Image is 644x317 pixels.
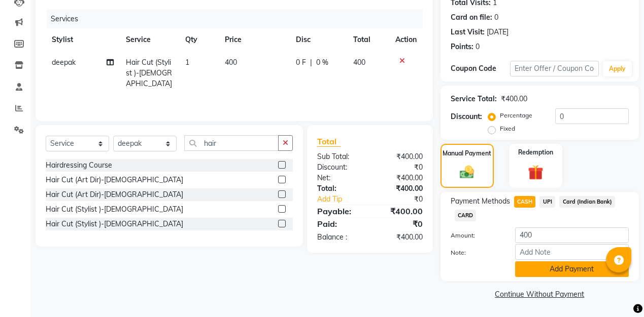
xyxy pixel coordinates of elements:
div: 0 [494,12,498,23]
div: Last Visit: [451,27,485,37]
div: Coupon Code [451,63,510,74]
div: [DATE] [487,27,509,37]
label: Redemption [518,148,553,157]
input: Enter Offer / Coupon Code [510,61,599,76]
th: Stylist [46,28,120,51]
div: ₹400.00 [370,183,430,194]
div: ₹0 [380,194,430,205]
input: Search or Scan [184,135,279,151]
th: Disc [290,28,348,51]
span: Card (Indian Bank) [559,196,615,208]
div: Total: [310,183,370,194]
label: Percentage [500,111,532,120]
label: Fixed [500,124,515,133]
div: Discount: [451,111,482,122]
div: Paid: [310,218,370,230]
a: Add Tip [310,194,380,205]
div: ₹400.00 [370,151,430,162]
label: Manual Payment [443,149,491,158]
div: Hair Cut (Stylist )-[DEMOGRAPHIC_DATA] [46,219,183,229]
div: Services [47,10,430,28]
span: 1 [185,58,189,67]
th: Service [120,28,179,51]
button: Add Payment [515,261,629,277]
span: 400 [353,58,365,67]
span: Total [317,136,341,147]
span: 400 [225,58,237,67]
button: Apply [603,61,632,76]
label: Note: [443,248,507,257]
th: Total [347,28,389,51]
th: Price [219,28,290,51]
span: | [310,57,312,68]
a: Continue Without Payment [443,289,637,300]
span: Payment Methods [451,196,510,207]
div: 0 [476,42,480,52]
div: ₹400.00 [370,232,430,243]
div: Sub Total: [310,151,370,162]
div: ₹400.00 [370,205,430,217]
span: 0 % [316,57,328,68]
div: ₹0 [370,162,430,173]
input: Add Note [515,244,629,260]
th: Qty [179,28,219,51]
div: Payable: [310,205,370,217]
div: Hairdressing Course [46,160,112,171]
input: Amount [515,227,629,243]
img: _gift.svg [523,163,548,182]
div: ₹400.00 [501,94,527,104]
div: Hair Cut (Art Dir)-[DEMOGRAPHIC_DATA] [46,175,183,185]
span: UPI [539,196,555,208]
th: Action [389,28,423,51]
div: ₹0 [370,218,430,230]
span: Hair Cut (Stylist )-[DEMOGRAPHIC_DATA] [126,58,172,88]
div: Hair Cut (Art Dir)-[DEMOGRAPHIC_DATA] [46,189,183,200]
span: CARD [455,210,477,221]
label: Amount: [443,231,507,240]
span: CASH [514,196,536,208]
span: 0 F [296,57,306,68]
div: Points: [451,42,473,52]
div: Card on file: [451,12,492,23]
img: _cash.svg [455,164,479,181]
div: Balance : [310,232,370,243]
div: Service Total: [451,94,497,104]
div: ₹400.00 [370,173,430,183]
div: Discount: [310,162,370,173]
span: deepak [52,58,76,67]
div: Hair Cut (Stylist )-[DEMOGRAPHIC_DATA] [46,204,183,215]
div: Net: [310,173,370,183]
